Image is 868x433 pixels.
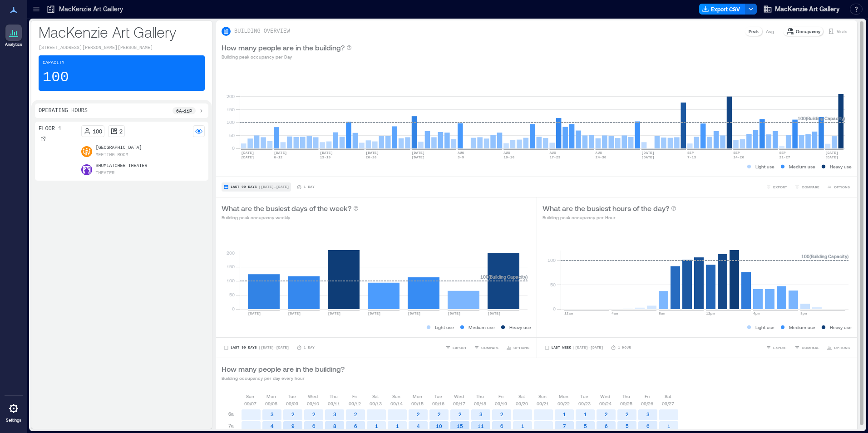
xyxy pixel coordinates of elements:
text: 3 [479,411,483,417]
p: Floor 1 [39,125,61,133]
p: 1 Day [304,184,315,190]
p: Light use [435,324,454,331]
tspan: 150 [227,107,235,112]
p: 2 [119,128,123,135]
p: Theater [96,170,115,177]
p: Heavy use [830,163,852,170]
text: 1 [521,423,524,429]
p: Visits [837,28,847,35]
tspan: 100 [227,278,235,283]
p: Thu [622,393,630,400]
p: Building occupancy per day every hour [222,374,345,382]
button: Last 90 Days |[DATE]-[DATE] [222,182,291,192]
text: [DATE] [408,311,421,315]
text: 3 [646,411,650,417]
button: OPTIONS [825,343,852,352]
p: Sat [518,393,525,400]
p: Medium use [469,324,495,331]
text: 2 [605,411,608,417]
button: Last 90 Days |[DATE]-[DATE] [222,343,291,352]
p: Wed [454,393,464,400]
p: Mon [413,393,422,400]
p: Operating Hours [39,107,88,114]
text: [DATE] [274,151,287,155]
text: AUG [549,151,556,155]
text: 1 [667,423,671,429]
text: AUG [458,151,464,155]
p: 09/10 [307,400,319,407]
p: Sun [246,393,254,400]
text: 2 [417,411,420,417]
button: OPTIONS [504,343,531,352]
tspan: 200 [227,250,235,255]
p: 1 Hour [618,345,631,350]
p: How many people are in the building? [222,364,345,374]
p: 09/07 [244,400,256,407]
p: [STREET_ADDRESS][PERSON_NAME][PERSON_NAME] [39,44,205,52]
span: OPTIONS [834,345,850,350]
text: 8pm [800,311,807,315]
p: 7a [228,422,234,429]
p: 09/27 [662,400,674,407]
text: 10 [436,423,442,429]
span: COMPARE [802,184,819,190]
text: [DATE] [320,151,333,155]
p: Sat [372,393,379,400]
button: MacKenzie Art Gallery [760,2,843,16]
p: 1 Day [304,345,315,350]
span: EXPORT [453,345,467,350]
text: 8am [659,311,666,315]
tspan: 200 [227,93,235,99]
text: 2 [291,411,295,417]
button: EXPORT [444,343,469,352]
button: EXPORT [764,182,789,192]
text: 2 [438,411,441,417]
button: COMPARE [793,343,821,352]
p: 09/09 [286,400,298,407]
p: 09/21 [537,400,549,407]
p: Heavy use [509,324,531,331]
text: 12pm [706,311,715,315]
p: Building peak occupancy weekly [222,214,359,221]
p: BUILDING OVERVIEW [234,28,290,35]
text: 24-30 [596,155,607,159]
p: 09/24 [599,400,612,407]
text: 21-27 [779,155,790,159]
text: [DATE] [328,311,341,315]
p: [GEOGRAPHIC_DATA] [96,144,142,152]
button: EXPORT [764,343,789,352]
span: EXPORT [773,184,787,190]
text: 1 [375,423,378,429]
p: Light use [755,324,774,331]
text: [DATE] [368,311,381,315]
p: 100 [93,128,102,135]
tspan: 150 [227,264,235,269]
p: 09/14 [390,400,403,407]
text: 20-26 [366,155,377,159]
p: Building peak occupancy per Hour [542,214,676,221]
text: 2 [459,411,462,417]
p: 09/20 [516,400,528,407]
p: Light use [755,163,774,170]
text: 11 [478,423,484,429]
text: 9 [291,423,295,429]
p: Mon [559,393,568,400]
text: 1 [396,423,399,429]
text: [DATE] [641,155,655,159]
p: 09/25 [620,400,632,407]
text: AUG [596,151,602,155]
p: Medium use [789,163,815,170]
text: 17-23 [549,155,560,159]
p: 09/15 [411,400,424,407]
p: Sat [665,393,671,400]
p: 6a - 11p [176,107,192,114]
text: 8 [333,423,336,429]
text: 6 [312,423,316,429]
p: Fri [645,393,650,400]
text: 6-12 [274,155,282,159]
text: 2 [312,411,316,417]
p: Medium use [789,324,815,331]
text: 3-9 [458,155,464,159]
tspan: 0 [552,306,555,311]
text: [DATE] [448,311,461,315]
